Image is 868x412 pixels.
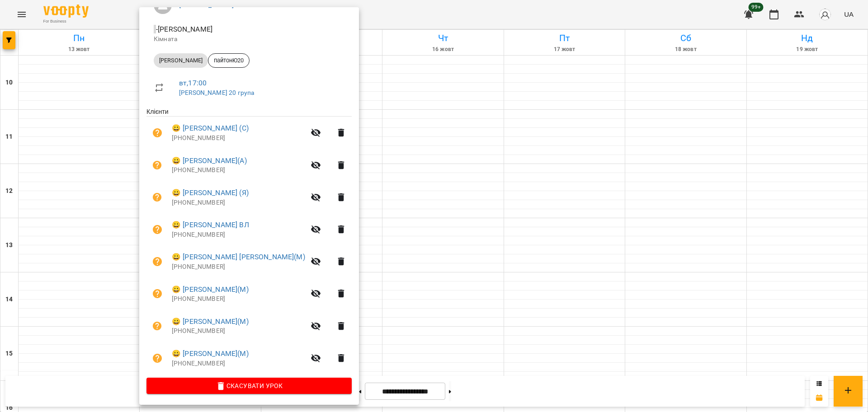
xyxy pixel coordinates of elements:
a: 😀 [PERSON_NAME] (С) [172,123,249,134]
p: [PHONE_NUMBER] [172,230,305,239]
button: Візит ще не сплачено. Додати оплату? [146,251,168,272]
a: 😀 [PERSON_NAME] ВЛ [172,220,249,230]
p: [PHONE_NUMBER] [172,262,305,272]
a: 😀 [PERSON_NAME](М) [172,316,249,327]
button: Скасувати Урок [146,378,352,394]
a: 😀 [PERSON_NAME] [PERSON_NAME](М) [172,252,305,262]
a: 😀 [PERSON_NAME](А) [172,155,247,166]
p: [PHONE_NUMBER] [172,166,305,175]
a: 😀 [PERSON_NAME] (Я) [172,187,249,198]
a: [PERSON_NAME] 20 група [179,89,254,96]
a: 😀 [PERSON_NAME](М) [172,284,249,295]
a: 😀 [PERSON_NAME](М) [172,348,249,359]
p: [PHONE_NUMBER] [172,295,305,304]
button: Візит ще не сплачено. Додати оплату? [146,347,168,369]
button: Візит ще не сплачено. Додати оплату? [146,154,168,176]
p: [PHONE_NUMBER] [172,134,305,143]
button: Візит ще не сплачено. Додати оплату? [146,315,168,337]
ul: Клієнти [146,107,352,378]
span: [PERSON_NAME] [154,56,208,65]
p: [PHONE_NUMBER] [172,198,305,207]
div: пайтонЮ20 [208,53,250,68]
button: Візит ще не сплачено. Додати оплату? [146,122,168,144]
p: Кімната [154,35,344,44]
button: Візит ще не сплачено. Додати оплату? [146,219,168,240]
span: Скасувати Урок [154,380,344,391]
span: - [PERSON_NAME] [154,25,214,33]
p: [PHONE_NUMBER] [172,327,305,336]
button: Візит ще не сплачено. Додати оплату? [146,187,168,208]
button: Візит ще не сплачено. Додати оплату? [146,283,168,304]
p: [PHONE_NUMBER] [172,359,305,368]
a: вт , 17:00 [179,79,207,87]
span: пайтонЮ20 [208,56,249,65]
